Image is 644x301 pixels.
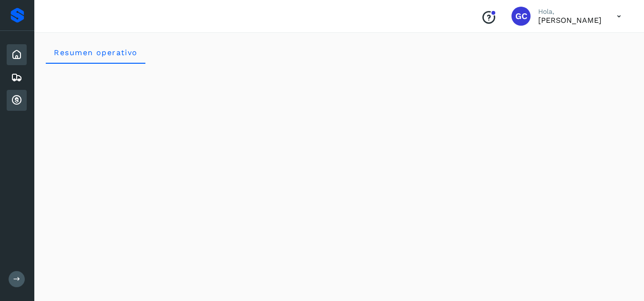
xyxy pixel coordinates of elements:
span: Resumen operativo [53,48,138,57]
div: Cuentas por cobrar [7,90,27,111]
p: Hola, [538,8,602,16]
div: Embarques [7,67,27,88]
p: Genaro Cortez Godínez [538,16,602,25]
div: Inicio [7,44,27,65]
